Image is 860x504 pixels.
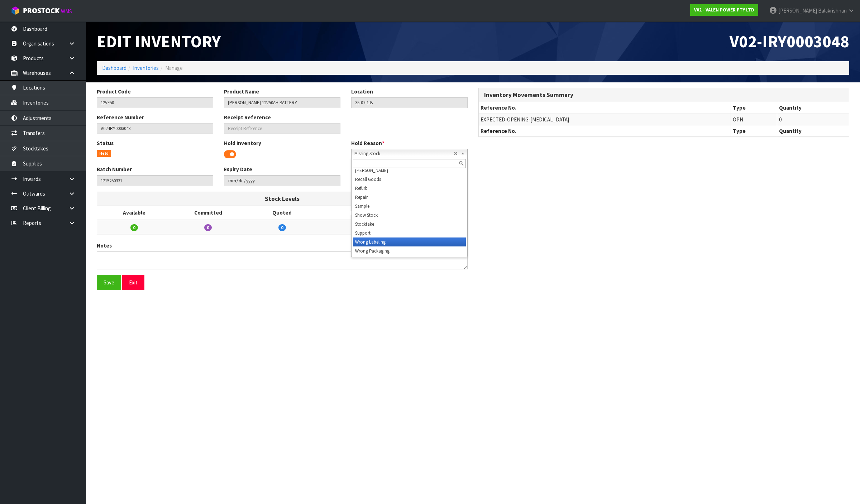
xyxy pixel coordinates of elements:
[97,97,213,108] input: Product Code
[130,224,138,231] span: 0
[353,184,466,193] li: Refurb
[779,116,782,123] span: 0
[97,88,131,95] label: Product Code
[351,139,384,147] label: Hold Reason
[171,206,245,220] th: Committed
[165,64,183,71] span: Manage
[353,175,466,184] li: Recall Goods
[224,139,261,147] label: Hold Inventory
[353,237,466,246] li: Wrong Labeling
[778,7,817,14] span: [PERSON_NAME]
[245,206,319,220] th: Quoted
[204,224,212,231] span: 0
[479,102,731,114] th: Reference No.
[353,166,466,175] li: [PERSON_NAME]
[224,165,252,173] label: Expiry Date
[97,114,144,121] label: Reference Number
[353,220,466,229] li: Stocktake
[61,8,72,15] small: WMS
[351,88,373,95] label: Location
[351,97,468,108] input: Location
[353,202,466,211] li: Sample
[733,116,743,123] span: OPN
[97,275,121,290] button: Save
[694,7,754,13] strong: V02 - VALEN POWER PTY LTD
[97,206,171,220] th: Available
[690,4,758,16] a: V02 - VALEN POWER PTY LTD
[224,123,340,134] input: Receipt Reference
[224,114,271,121] label: Receipt Reference
[353,246,466,255] li: Wrong Packaging
[97,242,112,249] label: Notes
[224,88,259,95] label: Product Name
[97,175,213,186] input: Batch Number
[224,97,340,108] input: Product Name
[102,196,462,202] h3: Stock Levels
[731,102,777,114] th: Type
[102,64,126,71] a: Dashboard
[122,275,144,290] button: Exit
[777,125,849,137] th: Quantity
[97,139,114,147] label: Status
[730,31,849,52] span: V02-IRY0003048
[481,116,569,123] span: EXPECTED-OPENING-[MEDICAL_DATA]
[353,211,466,220] li: Show Stock
[97,150,111,157] span: Held
[353,229,466,237] li: Support
[11,6,20,15] img: cube-alt.png
[133,64,159,71] a: Inventories
[731,125,777,137] th: Type
[319,206,393,220] th: Held
[354,149,454,158] span: Missing Stock
[777,102,849,114] th: Quantity
[479,125,731,137] th: Reference No.
[278,224,286,231] span: 0
[97,31,221,52] span: Edit Inventory
[97,165,132,173] label: Batch Number
[484,92,844,99] h3: Inventory Movements Summary
[353,193,466,202] li: Repair
[23,6,59,15] span: ProStock
[818,7,847,14] span: Balakrishnan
